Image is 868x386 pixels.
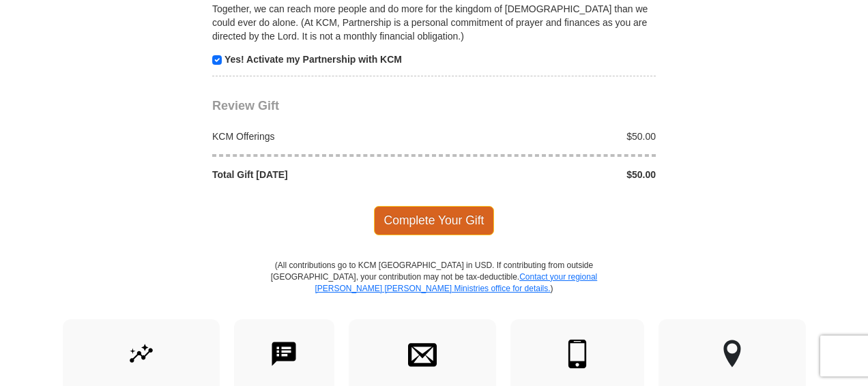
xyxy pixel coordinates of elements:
[270,340,298,368] img: text-to-give.svg
[408,340,437,368] img: envelope.svg
[212,2,656,43] p: Together, we can reach more people and do more for the kingdom of [DEMOGRAPHIC_DATA] than we coul...
[225,54,402,65] strong: Yes! Activate my Partnership with KCM
[212,99,279,113] span: Review Gift
[205,130,435,143] div: KCM Offerings
[374,206,495,235] span: Complete Your Gift
[434,130,663,143] div: $50.00
[270,260,598,319] p: (All contributions go to KCM [GEOGRAPHIC_DATA] in USD. If contributing from outside [GEOGRAPHIC_D...
[434,168,663,181] div: $50.00
[563,340,592,368] img: mobile.svg
[723,340,742,368] img: other-region
[205,168,435,181] div: Total Gift [DATE]
[315,272,597,293] a: Contact your regional [PERSON_NAME] [PERSON_NAME] Ministries office for details.
[127,340,156,368] img: give-by-stock.svg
